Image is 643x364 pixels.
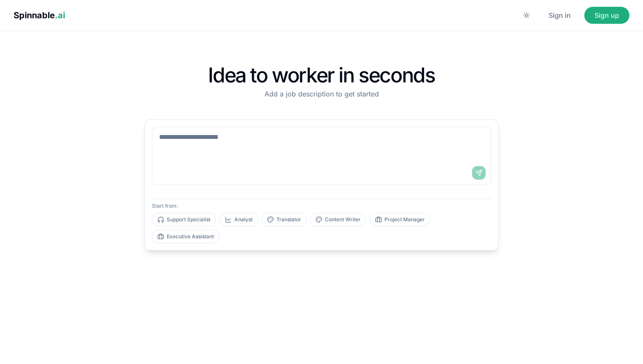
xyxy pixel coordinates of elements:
button: Project Manager [370,213,430,226]
p: Add a job description to get started [145,89,498,99]
span: .ai [55,10,65,20]
button: Analyst [219,213,258,226]
button: Sign up [584,7,629,24]
span: Spinnable [14,10,65,20]
button: Switch to dark mode [518,7,535,24]
button: Support Specialist [152,213,216,226]
p: Start from: [152,203,491,209]
button: Content Writer [310,213,366,226]
h1: Idea to worker in seconds [145,65,498,85]
button: Sign in [538,7,581,24]
button: Executive Assistant [152,230,219,243]
button: Translator [262,213,307,226]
